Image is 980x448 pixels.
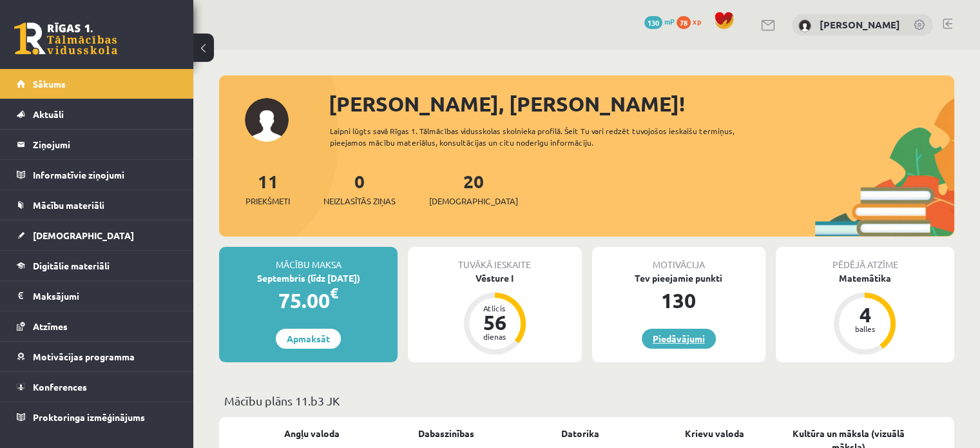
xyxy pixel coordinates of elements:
a: Matemātika 4 balles [776,271,954,356]
a: Motivācijas programma [17,342,177,371]
span: Priekšmeti [245,195,290,208]
a: Krievu valoda [685,427,744,440]
a: Apmaksāt [276,329,341,349]
a: [PERSON_NAME] [820,18,900,31]
a: Informatīvie ziņojumi [17,160,177,190]
a: Maksājumi [17,281,177,311]
a: [DEMOGRAPHIC_DATA] [17,220,177,250]
a: Aktuāli [17,99,177,129]
a: 130 mP [644,16,675,26]
span: 78 [677,16,691,29]
a: Rīgas 1. Tālmācības vidusskola [14,23,117,55]
a: Angļu valoda [284,427,340,440]
a: 11Priekšmeti [245,170,290,208]
div: 130 [592,285,765,316]
span: [DEMOGRAPHIC_DATA] [33,229,134,241]
span: Mācību materiāli [33,199,104,211]
div: Atlicis [476,304,514,312]
a: Digitālie materiāli [17,251,177,280]
div: 75.00 [219,285,398,316]
a: 20[DEMOGRAPHIC_DATA] [429,170,518,208]
div: [PERSON_NAME], [PERSON_NAME]! [329,88,954,119]
a: Dabaszinības [418,427,474,440]
a: Proktoringa izmēģinājums [17,402,177,432]
div: dienas [476,333,514,340]
span: Atzīmes [33,320,68,332]
span: [DEMOGRAPHIC_DATA] [429,195,518,208]
span: Proktoringa izmēģinājums [33,411,145,423]
span: € [330,284,338,302]
div: 56 [476,312,514,333]
a: Atzīmes [17,311,177,341]
img: Sofija Spure [798,19,811,32]
div: Pēdējā atzīme [776,247,954,271]
a: Piedāvājumi [642,329,716,349]
div: Septembris (līdz [DATE]) [219,271,398,285]
div: Motivācija [592,247,765,271]
div: Matemātika [776,271,954,285]
div: Tev pieejamie punkti [592,271,765,285]
legend: Informatīvie ziņojumi [33,160,177,190]
a: Konferences [17,372,177,402]
a: Vēsture I Atlicis 56 dienas [408,271,581,356]
div: Mācību maksa [219,247,398,271]
span: xp [693,16,701,26]
span: Neizlasītās ziņas [323,195,396,208]
span: Sākums [33,78,66,90]
div: balles [845,325,884,333]
span: Aktuāli [33,108,64,120]
span: Motivācijas programma [33,351,135,362]
span: Konferences [33,381,87,393]
span: mP [664,16,675,26]
div: 4 [845,304,884,325]
a: Datorika [561,427,599,440]
a: Sākums [17,69,177,99]
span: Digitālie materiāli [33,260,110,271]
a: 0Neizlasītās ziņas [323,170,396,208]
a: 78 xp [677,16,707,26]
p: Mācību plāns 11.b3 JK [224,392,949,409]
div: Vēsture I [408,271,581,285]
legend: Maksājumi [33,281,177,311]
a: Ziņojumi [17,130,177,159]
legend: Ziņojumi [33,130,177,159]
div: Tuvākā ieskaite [408,247,581,271]
div: Laipni lūgts savā Rīgas 1. Tālmācības vidusskolas skolnieka profilā. Šeit Tu vari redzēt tuvojošo... [330,125,771,148]
span: 130 [644,16,662,29]
a: Mācību materiāli [17,190,177,220]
